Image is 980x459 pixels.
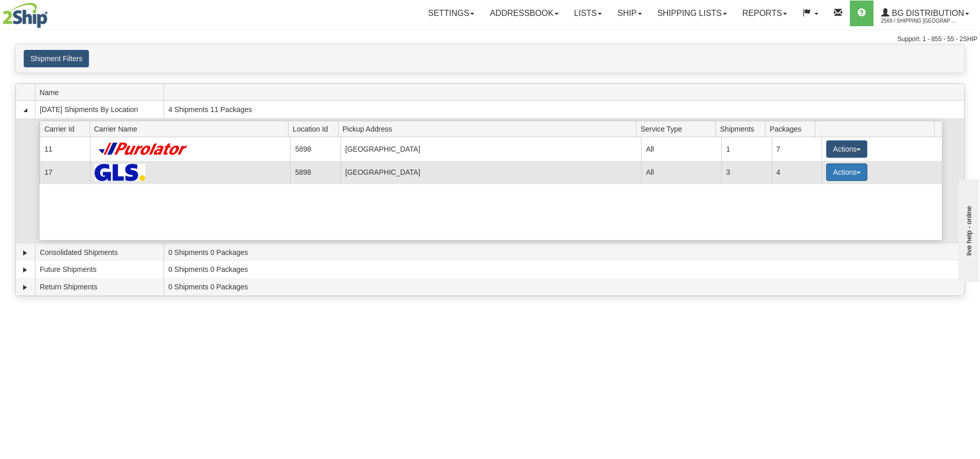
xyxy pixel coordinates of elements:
[889,9,964,17] span: BG Distribution
[290,161,340,184] td: 5898
[290,137,340,160] td: 5898
[874,1,977,26] a: BG Distribution 2569 / Shipping [GEOGRAPHIC_DATA]
[956,177,979,282] iframe: chat widget
[341,137,642,160] td: [GEOGRAPHIC_DATA]
[293,121,338,137] span: Location Id
[40,161,90,184] td: 17
[826,140,867,158] button: Actions
[20,105,30,115] a: Collapse
[164,244,964,261] td: 0 Shipments 0 Packages
[35,244,164,261] td: Consolidated Shipments
[35,261,164,279] td: Future Shipments
[721,137,771,160] td: 1
[164,261,964,279] td: 0 Shipments 0 Packages
[3,3,48,28] img: logo2569.jpg
[35,101,164,118] td: [DATE] Shipments By Location
[40,84,164,100] span: Name
[650,1,735,26] a: Shipping lists
[94,121,289,137] span: Carrier Name
[343,121,636,137] span: Pickup Address
[95,164,145,181] img: GLS Canada
[164,101,964,118] td: 4 Shipments 11 Packages
[44,121,90,137] span: Carrier Id
[772,137,822,160] td: 7
[721,161,771,184] td: 3
[640,121,716,137] span: Service Type
[24,50,89,67] button: Shipment Filters
[720,121,765,137] span: Shipments
[772,161,822,184] td: 4
[341,161,642,184] td: [GEOGRAPHIC_DATA]
[3,35,977,44] div: Support: 1 - 855 - 55 - 2SHIP
[420,1,482,26] a: Settings
[881,16,958,26] span: 2569 / Shipping [GEOGRAPHIC_DATA]
[482,1,566,26] a: Addressbook
[20,265,30,275] a: Expand
[20,282,30,292] a: Expand
[826,163,867,181] button: Actions
[35,278,164,296] td: Return Shipments
[8,9,95,16] div: live help - online
[610,1,649,26] a: Ship
[164,278,964,296] td: 0 Shipments 0 Packages
[20,248,30,258] a: Expand
[735,1,795,26] a: Reports
[770,121,815,137] span: Packages
[95,142,192,156] img: Purolator
[40,137,90,160] td: 11
[641,137,721,160] td: All
[566,1,610,26] a: Lists
[641,161,721,184] td: All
